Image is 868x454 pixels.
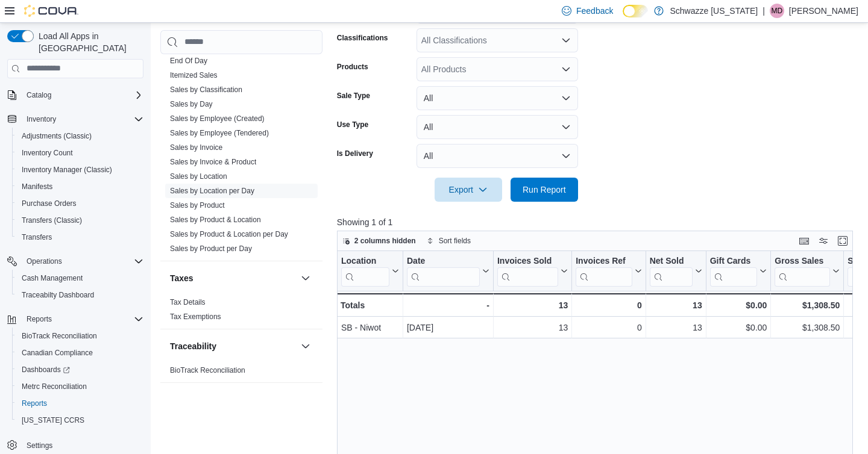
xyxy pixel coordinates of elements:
[341,320,399,335] div: SB - Niwot
[17,129,143,143] span: Adjustments (Classic)
[439,236,471,246] span: Sort fields
[17,346,143,360] span: Canadian Compliance
[17,413,143,428] span: Washington CCRS
[407,255,480,286] div: Date
[337,33,388,43] label: Classifications
[170,230,288,238] a: Sales by Product & Location per Day
[170,313,221,321] a: Tax Exemptions
[497,320,568,335] div: 13
[407,255,480,267] div: Date
[22,199,77,208] span: Purchase Orders
[170,297,206,307] span: Tax Details
[12,195,148,212] button: Purchase Orders
[17,196,81,211] a: Purchase Orders
[417,86,578,110] button: All
[27,114,56,124] span: Inventory
[775,255,830,267] div: Gross Sales
[2,87,148,104] button: Catalog
[34,30,143,54] span: Load All Apps in [GEOGRAPHIC_DATA]
[12,412,148,429] button: [US_STATE] CCRS
[341,255,399,286] button: Location
[17,379,143,394] span: Metrc Reconciliation
[17,163,143,177] span: Inventory Manager (Classic)
[22,312,57,326] button: Reports
[17,396,52,411] a: Reports
[22,312,143,326] span: Reports
[649,255,702,286] button: Net Sold
[170,172,227,181] a: Sales by Location
[337,62,368,72] label: Products
[170,216,261,224] a: Sales by Product & Location
[709,320,767,335] div: $0.00
[835,234,850,248] button: Enter fullscreen
[12,128,148,145] button: Adjustments (Classic)
[22,216,82,225] span: Transfers (Classic)
[22,365,70,375] span: Dashboards
[17,230,143,244] span: Transfers
[12,328,148,344] button: BioTrack Reconciliation
[775,298,840,313] div: $1,308.50
[407,320,489,335] div: [DATE]
[22,182,52,191] span: Manifests
[170,114,265,123] a: Sales by Employee (Created)
[649,298,702,313] div: 13
[17,213,143,228] span: Transfers (Classic)
[561,64,571,74] button: Open list of options
[22,88,143,102] span: Catalog
[576,5,613,17] span: Feedback
[511,178,578,202] button: Run Report
[17,413,89,428] a: [US_STATE] CCRS
[170,143,222,152] span: Sales by Invoice
[354,236,416,246] span: 2 columns hidden
[12,229,148,246] button: Transfers
[22,290,94,300] span: Traceabilty Dashboard
[22,399,47,408] span: Reports
[576,255,641,286] button: Invoices Ref
[337,216,858,228] p: Showing 1 of 1
[22,112,143,126] span: Inventory
[17,163,117,177] a: Inventory Manager (Classic)
[17,346,98,360] a: Canadian Compliance
[337,91,370,101] label: Sale Type
[338,234,421,248] button: 2 columns hidden
[2,436,148,453] button: Settings
[816,234,831,248] button: Display options
[17,179,143,194] span: Manifests
[17,288,143,302] span: Traceabilty Dashboard
[170,143,222,152] a: Sales by Invoice
[27,257,62,266] span: Operations
[27,90,51,100] span: Catalog
[17,329,143,343] span: BioTrack Reconciliation
[24,5,78,17] img: Cova
[170,70,218,80] span: Itemized Sales
[170,56,207,66] span: End Of Day
[22,273,83,283] span: Cash Management
[170,340,216,352] h3: Traceability
[12,378,148,395] button: Metrc Reconciliation
[22,348,93,358] span: Canadian Compliance
[22,437,143,452] span: Settings
[22,88,56,102] button: Catalog
[12,270,148,287] button: Cash Management
[170,114,265,123] span: Sales by Employee (Created)
[170,272,193,284] h3: Taxes
[2,111,148,128] button: Inventory
[775,255,830,286] div: Gross Sales
[2,311,148,328] button: Reports
[22,232,52,242] span: Transfers
[170,215,261,225] span: Sales by Product & Location
[623,17,623,18] span: Dark Mode
[17,396,143,411] span: Reports
[160,363,322,382] div: Traceability
[170,365,245,375] span: BioTrack Reconciliation
[22,331,97,341] span: BioTrack Reconciliation
[170,129,269,137] a: Sales by Employee (Tendered)
[17,362,75,377] a: Dashboards
[775,255,840,286] button: Gross Sales
[709,255,757,267] div: Gift Cards
[170,100,213,108] a: Sales by Day
[160,295,322,329] div: Taxes
[17,362,143,377] span: Dashboards
[170,172,227,181] span: Sales by Location
[17,179,57,194] a: Manifests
